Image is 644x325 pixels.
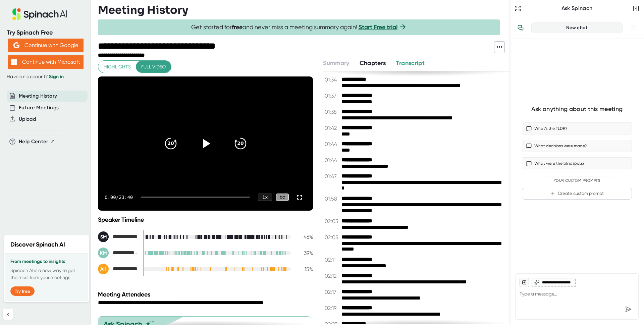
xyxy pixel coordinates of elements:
[296,250,313,256] div: 39 %
[622,303,634,315] div: Send message
[258,194,272,201] div: 1 x
[325,109,340,115] span: 01:38
[19,138,55,146] button: Help Center
[10,267,83,281] p: Spinach AI is a new way to get the most from your meetings
[325,289,340,295] span: 02:17
[323,59,349,68] button: Summary
[325,141,340,147] span: 01:44
[98,264,109,274] div: AH
[98,4,188,16] h3: Meeting History
[141,63,166,71] span: Full video
[98,231,109,242] div: SM
[191,23,407,31] span: Get started for and never miss a meeting summary again!
[396,59,425,67] span: Transcript
[49,74,64,79] a: Sign in
[10,286,35,296] button: Try free
[232,23,243,31] b: free
[104,63,131,71] span: Highlights
[531,105,623,113] div: Ask anything about this meeting
[105,195,133,200] div: 0:00 / 23:40
[522,178,632,183] div: Your Custom Prompts
[98,291,315,298] div: Meeting Attendees
[325,273,340,279] span: 02:12
[325,305,340,311] span: 02:19
[325,157,340,163] span: 01:44
[7,29,85,37] div: Try Spinach Free
[325,93,340,99] span: 01:37
[19,92,57,100] button: Meeting History
[10,240,65,249] h2: Discover Spinach AI
[10,259,83,264] h3: From meetings to insights
[325,257,340,263] span: 02:11
[19,104,59,112] button: Future Meetings
[513,4,523,13] button: Expand to Ask Spinach page
[522,140,632,152] button: What decisions were made?
[323,59,349,67] span: Summary
[325,125,340,131] span: 01:42
[325,196,340,202] span: 01:58
[325,173,340,179] span: 01:47
[396,59,425,68] button: Transcript
[536,25,618,31] div: New chat
[19,115,36,123] button: Upload
[359,23,397,31] a: Start Free trial
[276,194,289,201] div: CC
[514,21,527,35] button: View conversation history
[3,309,13,320] button: Collapse sidebar
[296,234,313,240] div: 46 %
[631,4,641,13] button: Close conversation sidebar
[8,39,84,52] button: Continue with Google
[522,122,632,134] button: What’s the TLDR?
[8,55,84,69] button: Continue with Microsoft
[360,59,386,68] button: Chapters
[7,74,85,80] div: Have an account?
[522,157,632,169] button: What were the blindspots?
[136,61,171,73] button: Full video
[360,59,386,67] span: Chapters
[325,218,340,224] span: 02:03
[98,248,109,258] div: KM
[523,5,631,12] div: Ask Spinach
[19,138,48,146] span: Help Center
[522,188,632,200] button: Create custom prompt
[98,216,313,223] div: Speaker Timeline
[296,266,313,272] div: 15 %
[325,234,340,240] span: 02:05
[98,61,136,73] button: Highlights
[325,76,340,83] span: 01:34
[13,42,19,48] img: Aehbyd4JwY73AAAAAElFTkSuQmCC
